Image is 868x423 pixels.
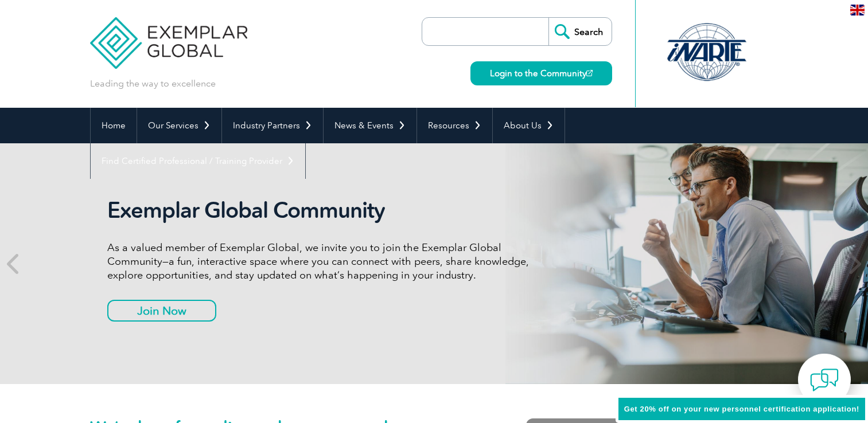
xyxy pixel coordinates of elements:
[586,70,593,76] img: open_square.png
[91,108,137,143] a: Home
[107,300,216,322] a: Join Now
[222,108,323,143] a: Industry Partners
[850,5,865,15] img: en
[493,108,565,143] a: About Us
[90,77,216,90] p: Leading the way to excellence
[548,18,612,45] input: Search
[107,241,538,282] p: As a valued member of Exemplar Global, we invite you to join the Exemplar Global Community—a fun,...
[810,366,839,394] img: contact-chat.png
[137,108,221,143] a: Our Services
[624,405,859,413] span: Get 20% off on your new personnel certification application!
[91,143,305,179] a: Find Certified Professional / Training Provider
[107,197,538,224] h2: Exemplar Global Community
[324,108,417,143] a: News & Events
[417,108,492,143] a: Resources
[470,61,612,85] a: Login to the Community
